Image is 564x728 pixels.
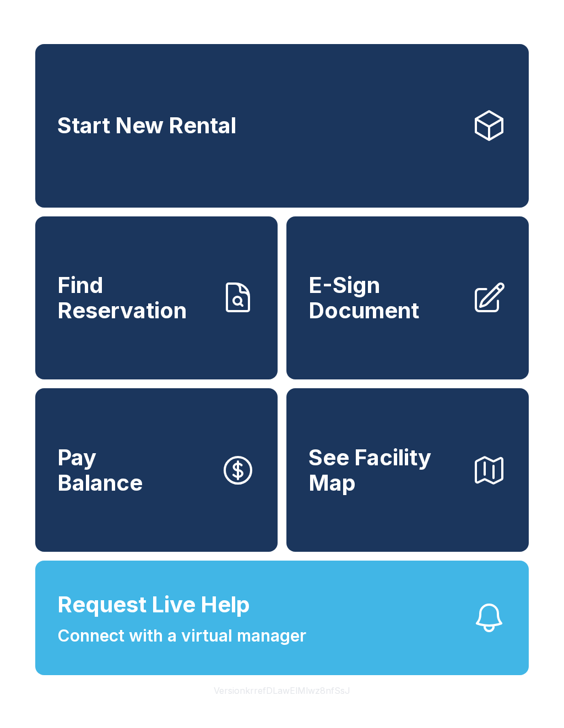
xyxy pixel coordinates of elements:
[286,388,529,552] button: See Facility Map
[205,675,359,706] button: VersionkrrefDLawElMlwz8nfSsJ
[35,216,278,380] a: Find Reservation
[35,44,529,208] a: Start New Rental
[57,113,236,138] span: Start New Rental
[35,561,529,675] button: Request Live HelpConnect with a virtual manager
[308,273,463,323] span: E-Sign Document
[57,588,250,621] span: Request Live Help
[286,216,529,380] a: E-Sign Document
[308,445,463,495] span: See Facility Map
[57,445,143,495] span: Pay Balance
[57,273,211,323] span: Find Reservation
[57,623,306,648] span: Connect with a virtual manager
[35,388,278,552] button: PayBalance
